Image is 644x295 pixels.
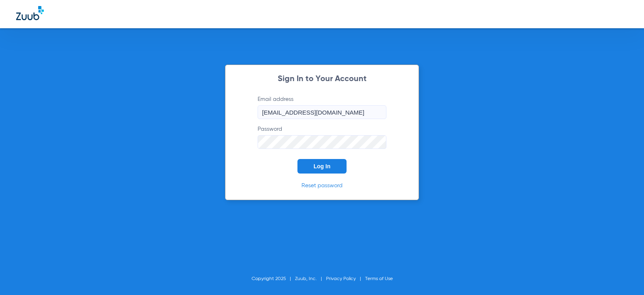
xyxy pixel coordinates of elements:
[301,183,343,188] a: Reset password
[258,95,386,119] label: Email address
[295,275,326,283] li: Zuub, Inc.
[314,163,330,169] span: Log In
[326,276,356,281] a: Privacy Policy
[258,135,386,149] input: Password
[365,276,393,281] a: Terms of Use
[297,159,347,174] button: Log In
[258,125,386,149] label: Password
[258,105,386,119] input: Email address
[252,275,295,283] li: Copyright 2025
[246,75,398,83] h2: Sign In to Your Account
[16,6,44,20] img: Zuub Logo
